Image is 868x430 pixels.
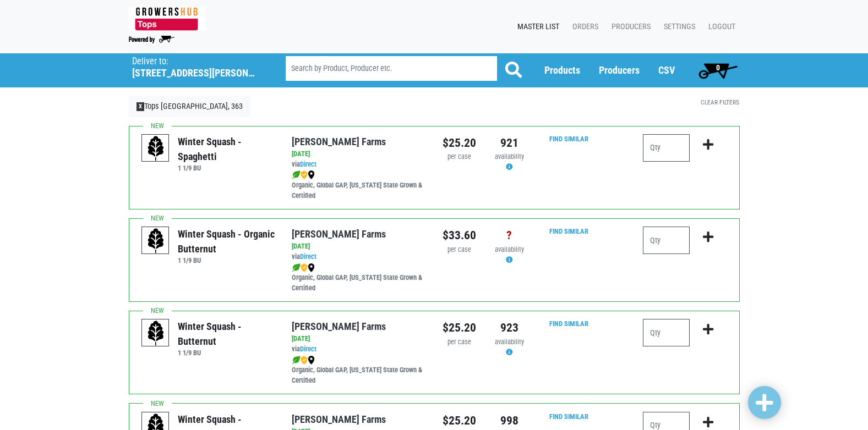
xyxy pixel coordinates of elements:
[643,319,690,346] input: Qty
[129,7,205,31] img: 279edf242af8f9d49a69d9d2afa010fb.png
[643,134,690,162] input: Qty
[292,170,425,201] div: Organic, Global GAP, [US_STATE] State Grown & Certified
[443,227,476,244] div: $33.60
[292,149,425,159] div: [DATE]
[443,337,476,348] div: per case
[549,412,588,421] a: Find Similar
[132,56,258,67] p: Deliver to:
[292,334,425,344] div: [DATE]
[292,414,386,425] a: [PERSON_NAME] Farms
[292,241,425,252] div: [DATE]
[292,136,386,147] a: [PERSON_NAME] Farms
[308,356,315,365] img: map_marker-0e94453035b3232a4d21701695807de9.png
[564,16,603,37] a: Orders
[292,159,425,170] div: via
[493,319,526,337] div: 923
[292,355,425,386] div: Organic, Global GAP, [US_STATE] State Grown & Certified
[300,160,316,168] a: Direct
[132,67,258,79] h5: [STREET_ADDRESS][PERSON_NAME]
[178,164,275,172] h6: 1 1/9 BU
[495,338,524,346] span: availability
[603,16,655,37] a: Producers
[292,321,386,332] a: [PERSON_NAME] Farms
[178,227,275,256] div: Winter Squash - Organic Butternut
[286,56,497,81] input: Search by Product, Producer etc.
[544,64,580,76] a: Products
[292,262,425,294] div: Organic, Global GAP, [US_STATE] State Grown & Certified
[292,228,386,240] a: [PERSON_NAME] Farms
[178,319,275,349] div: Winter Squash - Butternut
[178,256,275,264] h6: 1 1/9 BU
[443,245,476,255] div: per case
[292,170,301,179] img: leaf-e5c59151409436ccce96b2ca1b28e03c.png
[443,152,476,162] div: per case
[301,263,308,272] img: safety-e55c860ca8c00a9c171001a62a92dabd.png
[292,252,425,262] div: via
[178,349,275,357] h6: 1 1/9 BU
[549,135,588,143] a: Find Similar
[292,263,301,272] img: leaf-e5c59151409436ccce96b2ca1b28e03c.png
[142,135,170,162] img: placeholder-variety-43d6402dacf2d531de610a020419775a.svg
[142,319,170,347] img: placeholder-variety-43d6402dacf2d531de610a020419775a.svg
[308,263,315,272] img: map_marker-0e94453035b3232a4d21701695807de9.png
[132,53,266,79] span: Tops Fayetteville, 363 (5351 N Burdick St, Fayetteville, NY 13066, USA)
[658,64,675,76] a: CSV
[599,64,640,76] a: Producers
[701,98,739,106] a: Clear Filters
[643,227,690,254] input: Qty
[495,152,524,161] span: availability
[493,412,526,429] div: 998
[178,134,275,164] div: Winter Squash - Spaghetti
[300,345,316,353] a: Direct
[443,412,476,429] div: $25.20
[308,170,315,179] img: map_marker-0e94453035b3232a4d21701695807de9.png
[292,344,425,355] div: via
[495,245,524,253] span: availability
[694,59,743,81] a: 0
[716,63,720,72] span: 0
[292,356,301,365] img: leaf-e5c59151409436ccce96b2ca1b28e03c.png
[129,96,251,117] a: XTops [GEOGRAPHIC_DATA], 363
[549,319,588,328] a: Find Similar
[443,319,476,337] div: $25.20
[493,227,526,244] div: ?
[700,16,740,37] a: Logout
[549,227,588,235] a: Find Similar
[300,252,316,261] a: Direct
[129,36,174,43] img: Powered by Big Wheelbarrow
[443,134,476,152] div: $25.20
[301,170,308,179] img: safety-e55c860ca8c00a9c171001a62a92dabd.png
[493,134,526,152] div: 921
[509,16,564,37] a: Master List
[655,16,700,37] a: Settings
[137,102,145,111] span: X
[142,227,170,255] img: placeholder-variety-43d6402dacf2d531de610a020419775a.svg
[301,356,308,365] img: safety-e55c860ca8c00a9c171001a62a92dabd.png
